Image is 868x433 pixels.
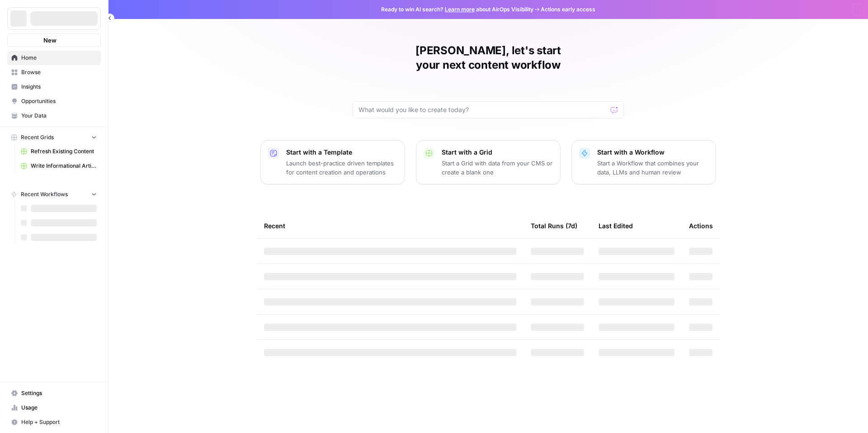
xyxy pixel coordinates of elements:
[21,133,54,141] span: Recent Grids
[17,159,101,173] a: Write Informational Article
[21,190,68,198] span: Recent Workflows
[7,33,101,47] button: New
[597,159,708,177] p: Start a Workflow that combines your data, LLMs and human review
[689,213,713,238] div: Actions
[599,213,633,238] div: Last Edited
[7,51,101,65] a: Home
[445,6,475,13] a: Learn more
[17,144,101,159] a: Refresh Existing Content
[21,83,97,91] span: Insights
[7,80,101,94] a: Insights
[7,400,101,415] a: Usage
[381,5,533,14] span: Ready to win AI search? about AirOps Visibility
[442,159,553,177] p: Start a Grid with data from your CMS or create a blank one
[286,148,397,157] p: Start with a Template
[7,386,101,400] a: Settings
[21,418,97,426] span: Help + Support
[571,140,716,184] button: Start with a WorkflowStart a Workflow that combines your data, LLMs and human review
[442,148,553,157] p: Start with a Grid
[21,54,97,62] span: Home
[7,188,101,201] button: Recent Workflows
[21,389,97,397] span: Settings
[7,65,101,80] a: Browse
[21,97,97,105] span: Opportunities
[286,159,397,177] p: Launch best-practice driven templates for content creation and operations
[31,162,97,170] span: Write Informational Article
[597,148,708,157] p: Start with a Workflow
[359,105,607,114] input: What would you like to create today?
[541,5,595,14] span: Actions early access
[43,36,57,45] span: New
[7,94,101,108] a: Opportunities
[7,108,101,123] a: Your Data
[260,140,405,184] button: Start with a TemplateLaunch best-practice driven templates for content creation and operations
[7,131,101,144] button: Recent Grids
[21,112,97,120] span: Your Data
[264,213,516,238] div: Recent
[353,43,624,72] h1: [PERSON_NAME], let's start your next content workflow
[416,140,561,184] button: Start with a GridStart a Grid with data from your CMS or create a blank one
[31,147,97,155] span: Refresh Existing Content
[531,213,577,238] div: Total Runs (7d)
[21,68,97,76] span: Browse
[21,404,97,412] span: Usage
[7,415,101,429] button: Help + Support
